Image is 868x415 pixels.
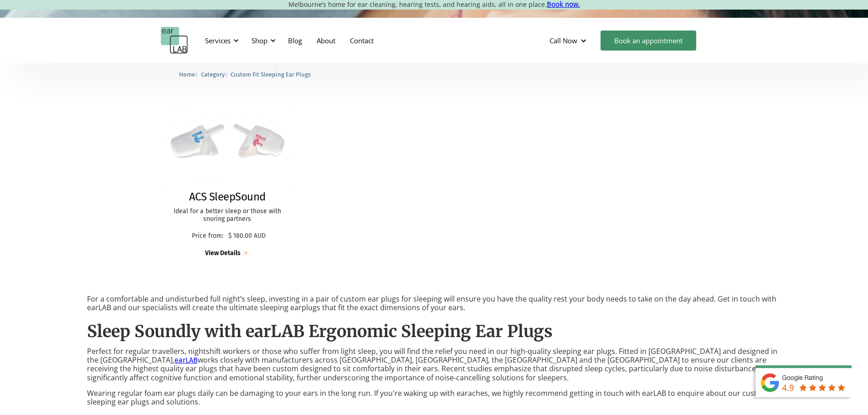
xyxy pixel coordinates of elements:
a: Home [179,70,195,78]
p: Perfect for regular travellers, nightshift workers or those who suffer from light sleep, you will... [87,347,781,382]
a: ACS SleepSoundACS SleepSoundIdeal for a better sleep or those with snoring partnersPrice from:$ 1... [161,96,294,258]
a: Book an appointment [601,31,696,51]
div: Call Now [550,36,577,45]
a: About [309,27,343,54]
a: Contact [343,27,381,54]
span: Custom Fit Sleeping Ear Plugs [231,71,311,78]
a: earLAB [175,356,198,364]
div: View Details [205,250,241,257]
img: ACS SleepSound [161,96,294,188]
span: Home [179,71,195,78]
a: Custom Fit Sleeping Ear Plugs [231,70,311,78]
a: Category [201,70,225,78]
p: $ 180.00 AUD [228,232,266,240]
div: Call Now [542,27,596,54]
h2: Sleep Soundly with earLAB Ergonomic Sleeping Ear Plugs [87,321,781,343]
a: home [161,27,188,54]
p: For a comfortable and undisturbed full night’s sleep, investing in a pair of custom ear plugs for... [87,295,781,312]
div: Services [205,36,231,45]
a: Blog [281,27,309,54]
p: Wearing regular foam ear plugs daily can be damaging to your ears in the long run. If you're waki... [87,389,781,406]
div: Services [200,27,241,54]
h2: ACS SleepSound [189,190,266,204]
li: 〉 [179,70,201,79]
span: Category [201,71,225,78]
p: Price from: [189,232,226,240]
div: Shop [246,27,278,54]
p: Ideal for a better sleep or those with snoring partners [170,208,285,223]
div: Shop [252,36,267,45]
li: 〉 [201,70,231,79]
